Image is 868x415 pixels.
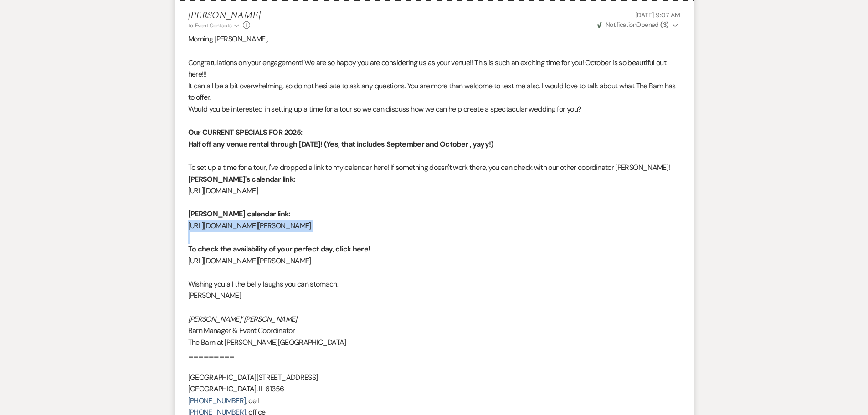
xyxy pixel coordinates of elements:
p: [URL][DOMAIN_NAME][PERSON_NAME] [188,220,680,232]
p: [URL][DOMAIN_NAME][PERSON_NAME] [188,255,680,267]
span: [GEOGRAPHIC_DATA][STREET_ADDRESS] [188,373,318,382]
span: [GEOGRAPHIC_DATA], IL 61356 [188,384,284,394]
p: [URL][DOMAIN_NAME] [188,185,680,197]
span: The Barn at [PERSON_NAME][GEOGRAPHIC_DATA] [188,338,346,347]
span: [DATE] 9:07 AM [635,11,680,19]
span: To set up a time for a tour, I've dropped a link to my calendar here! If something doesn't work t... [188,163,670,172]
em: [PERSON_NAME]’ [PERSON_NAME] [188,314,297,324]
span: , cell [246,396,259,405]
span: to: Event Contacts [188,22,232,29]
span: Barn Manager & Event Coordinator [188,326,295,335]
button: NotificationOpened (3) [596,20,680,30]
strong: ( 3 ) [660,20,668,29]
strong: _________ [188,349,235,359]
strong: Half off any venue rental through [DATE]! (Yes, that includes September and October , yayy!) [188,139,493,149]
strong: [PERSON_NAME] calendar link: [188,209,290,219]
span: Notification [606,20,636,29]
h5: [PERSON_NAME] [188,10,261,21]
span: Wishing you all the belly laughs you can stomach, [188,279,339,289]
span: Opened [597,20,669,29]
button: to: Event Contacts [188,21,241,30]
p: Would you be interested in setting up a time for a tour so we can discuss how we can help create ... [188,103,680,115]
strong: To check the availability of your perfect day, click here! [188,244,370,254]
strong: [PERSON_NAME]'s calendar link: [188,174,295,184]
strong: Our CURRENT SPECIALS FOR 2025: [188,128,303,137]
span: It can all be a bit overwhelming, so do not hesitate to ask any questions. You are more than welc... [188,81,676,102]
span: Congratulations on your engagement! We are so happy you are considering us as your venue!! This i... [188,58,667,79]
span: [PERSON_NAME] [188,291,241,300]
a: [PHONE_NUMBER] [188,396,246,405]
p: Morning [PERSON_NAME], [188,33,680,45]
